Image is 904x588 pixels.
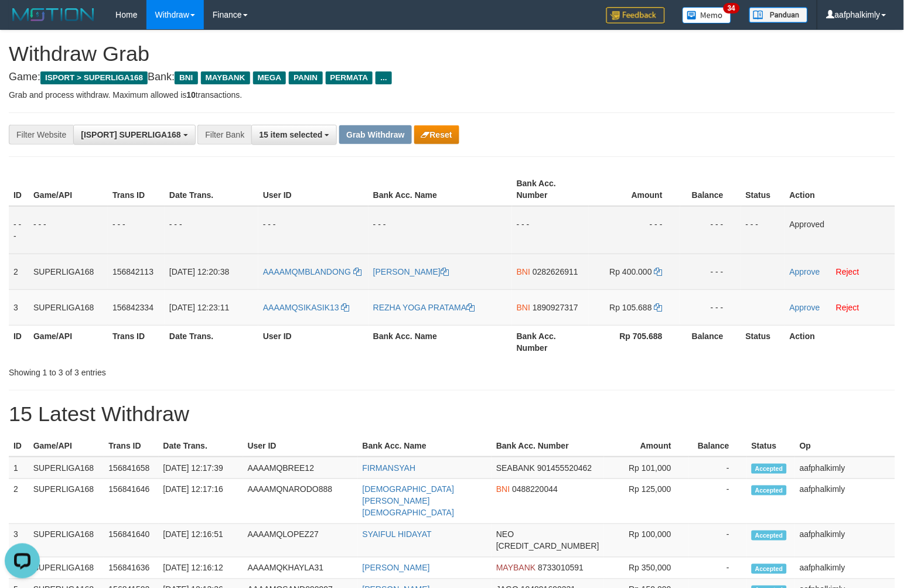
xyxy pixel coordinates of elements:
[251,125,337,145] button: 15 item selected
[263,267,351,276] span: AAAAMQMBLANDONG
[104,457,158,479] td: 156841658
[259,130,322,139] span: 15 item selected
[689,435,747,457] th: Balance
[186,90,196,100] strong: 10
[169,303,229,312] span: [DATE] 12:23:11
[9,479,29,524] td: 2
[785,173,895,206] th: Action
[795,524,895,558] td: aafphalkimly
[790,267,820,276] a: Approve
[9,362,368,378] div: Showing 1 to 3 of 3 entries
[258,325,369,358] th: User ID
[9,89,895,101] p: Grab and process withdraw. Maximum allowed is transactions.
[9,435,29,457] th: ID
[496,485,510,494] span: BNI
[29,524,104,558] td: SUPERLIGA168
[29,254,108,289] td: SUPERLIGA168
[29,206,108,254] td: - - -
[29,325,108,358] th: Game/API
[689,479,747,524] td: -
[512,173,589,206] th: Bank Acc. Number
[517,267,530,276] span: BNI
[258,206,369,254] td: - - -
[533,303,578,312] span: Copy 1890927317 to clipboard
[112,303,153,312] span: 156842334
[159,457,243,479] td: [DATE] 12:17:39
[253,71,286,84] span: MEGA
[836,267,859,276] a: Reject
[836,303,859,312] a: Reject
[9,71,895,83] h4: Game: Bank:
[689,457,747,479] td: -
[358,435,492,457] th: Bank Acc. Name
[29,479,104,524] td: SUPERLIGA168
[104,558,158,579] td: 156841636
[795,558,895,579] td: aafphalkimly
[785,325,895,358] th: Action
[512,485,558,494] span: Copy 0488220044 to clipboard
[752,531,787,541] span: Accepted
[752,464,787,474] span: Accepted
[169,267,229,276] span: [DATE] 12:20:38
[492,435,604,457] th: Bank Acc. Number
[9,402,895,426] h1: 15 Latest Withdraw
[689,558,747,579] td: -
[263,267,361,276] a: AAAAMQMBLANDONG
[263,303,350,312] a: AAAAMQSIKASIK13
[496,542,599,551] span: Copy 5859459223534313 to clipboard
[243,479,358,524] td: AAAAMQNARODO888
[496,463,535,473] span: SEABANK
[790,303,820,312] a: Approve
[589,206,680,254] td: - - -
[9,173,29,206] th: ID
[654,267,663,276] a: Copy 400000 to clipboard
[159,558,243,579] td: [DATE] 12:16:12
[5,5,40,40] button: Open LiveChat chat widget
[9,289,29,325] td: 3
[741,173,785,206] th: Status
[104,479,158,524] td: 156841646
[159,435,243,457] th: Date Trans.
[517,303,530,312] span: BNI
[604,558,689,579] td: Rp 350,000
[9,457,29,479] td: 1
[112,267,153,276] span: 156842113
[373,267,449,276] a: [PERSON_NAME]
[159,524,243,558] td: [DATE] 12:16:51
[589,325,680,358] th: Rp 705.688
[749,7,808,23] img: panduan.png
[29,435,104,457] th: Game/API
[589,173,680,206] th: Amount
[9,325,29,358] th: ID
[29,457,104,479] td: SUPERLIGA168
[654,303,663,312] a: Copy 105688 to clipboard
[108,325,165,358] th: Trans ID
[610,303,652,312] span: Rp 105.688
[680,289,741,325] td: - - -
[604,457,689,479] td: Rp 101,000
[537,463,592,473] span: Copy 901455520462 to clipboard
[73,125,195,145] button: [ISPORT] SUPERLIGA168
[258,173,369,206] th: User ID
[604,435,689,457] th: Amount
[376,71,391,84] span: ...
[369,206,512,254] td: - - -
[724,3,739,13] span: 34
[29,558,104,579] td: SUPERLIGA168
[538,563,584,573] span: Copy 8733010591 to clipboard
[104,435,158,457] th: Trans ID
[29,289,108,325] td: SUPERLIGA168
[104,524,158,558] td: 156841640
[243,435,358,457] th: User ID
[197,125,251,145] div: Filter Bank
[40,71,148,84] span: ISPORT > SUPERLIGA168
[363,463,416,473] a: FIRMANSYAH
[363,485,455,518] a: [DEMOGRAPHIC_DATA][PERSON_NAME][DEMOGRAPHIC_DATA]
[29,173,108,206] th: Game/API
[9,524,29,558] td: 3
[604,479,689,524] td: Rp 125,000
[747,435,795,457] th: Status
[339,125,411,144] button: Grab Withdraw
[741,206,785,254] td: - - -
[680,325,741,358] th: Balance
